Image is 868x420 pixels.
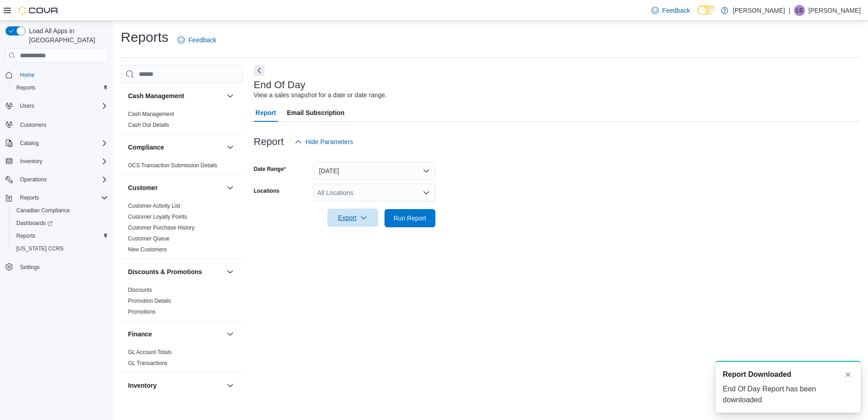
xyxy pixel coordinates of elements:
span: [US_STATE] CCRS [16,245,64,252]
h3: Compliance [128,143,164,152]
span: Settings [20,264,39,271]
a: Dashboards [13,218,56,229]
label: Locations [254,187,280,195]
button: Run Report [385,209,435,227]
button: Users [2,100,112,112]
h3: Inventory [128,381,157,390]
span: Settings [16,261,108,273]
span: Catalog [20,140,39,147]
span: Cash Management [128,110,174,118]
button: Reports [2,191,112,204]
span: LS [796,5,803,16]
button: Hide Parameters [291,133,357,151]
span: Reports [16,192,108,203]
a: Settings [16,262,43,273]
img: Cova [18,6,59,15]
button: Operations [16,174,50,185]
span: Reports [13,82,108,93]
button: Discounts & Promotions [225,266,236,277]
span: Export [333,209,373,227]
a: [US_STATE] CCRS [13,243,67,254]
a: Cash Out Details [128,122,169,128]
h3: End Of Day [254,80,306,90]
span: Reports [16,232,35,240]
h3: Cash Management [128,91,184,100]
a: Reports [13,230,39,241]
button: Export [327,209,378,227]
span: Run Report [394,214,426,223]
span: Reports [16,84,35,91]
a: Cash Management [128,111,174,117]
div: View a sales snapshot for a date or date range. [254,90,387,100]
a: Customer Loyalty Points [128,214,187,220]
span: Catalog [16,138,108,149]
a: Feedback [648,1,694,20]
span: GL Account Totals [128,349,172,356]
p: [PERSON_NAME] [733,5,785,16]
button: Catalog [2,137,112,150]
button: Compliance [225,142,236,153]
h3: Finance [128,330,152,339]
button: Inventory [225,380,236,391]
button: Discounts & Promotions [128,267,223,276]
span: Operations [16,174,108,185]
button: Inventory [16,156,46,167]
span: Customers [16,119,108,130]
button: Operations [2,173,112,186]
a: Customer Queue [128,235,169,242]
nav: Complex example [5,65,108,297]
h1: Reports [121,28,168,46]
div: Notification [723,369,853,380]
a: Customers [16,120,50,130]
span: GL Transactions [128,360,168,367]
div: Customer [121,200,243,259]
span: Discounts [128,286,152,294]
a: Home [16,70,38,80]
button: Reports [16,192,43,203]
a: Customer Purchase History [128,225,195,231]
button: Reports [9,230,112,242]
span: OCS Transaction Submission Details [128,162,217,169]
span: Customers [20,121,46,129]
button: Inventory [128,381,223,390]
a: Promotions [128,309,156,315]
span: Home [16,69,108,80]
a: Feedback [174,31,220,49]
div: Finance [121,347,243,372]
span: Users [16,100,108,111]
input: Dark Mode [697,5,716,15]
h3: Customer [128,183,158,192]
span: Feedback [188,35,216,45]
div: Lorrie Simcoe [794,5,805,16]
span: Customer Loyalty Points [128,213,187,220]
span: Email Subscription [287,104,345,122]
p: | [789,5,790,16]
span: Canadian Compliance [16,207,70,214]
span: Customer Queue [128,235,169,242]
button: [DATE] [314,162,435,180]
span: Promotions [128,308,156,315]
div: Cash Management [121,109,243,134]
span: Inventory [20,158,42,165]
span: Washington CCRS [13,243,108,254]
button: Canadian Compliance [9,204,112,217]
button: Cash Management [128,91,223,100]
a: OCS Transaction Submission Details [128,162,217,169]
button: Customers [2,118,112,131]
span: Promotion Details [128,297,171,305]
button: Catalog [16,138,42,149]
button: Finance [225,329,236,340]
a: Canadian Compliance [13,205,74,216]
button: Next [254,65,265,76]
a: Discounts [128,287,152,293]
button: Customer [128,183,223,192]
h3: Report [254,136,284,147]
button: Inventory [2,155,112,168]
a: Customer Activity List [128,203,180,209]
span: Canadian Compliance [13,205,108,216]
span: Home [20,71,35,79]
div: End Of Day Report has been downloaded [723,384,853,405]
button: Customer [225,182,236,193]
span: Reports [13,230,108,241]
